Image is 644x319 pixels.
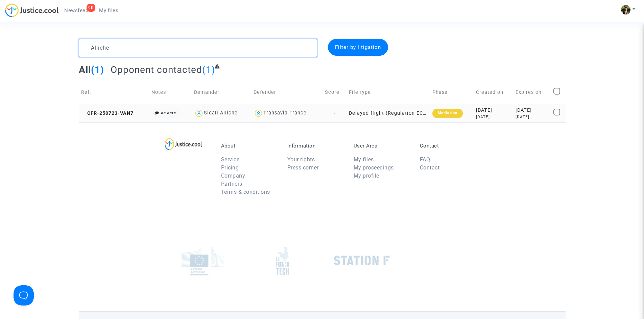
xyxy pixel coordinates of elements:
a: FAQ [420,156,430,163]
img: europe_commision.png [182,246,224,275]
td: Defender [251,80,323,104]
i: no note [161,111,176,115]
a: 9KNewsfeed [59,5,94,16]
div: Mediation [432,109,463,118]
div: 9K [87,4,95,12]
span: My files [99,7,118,14]
td: Notes [149,80,192,104]
div: Transavia France [263,110,307,116]
p: User Area [354,143,410,149]
img: jc-logo.svg [5,3,59,17]
td: Expires on [513,80,551,104]
div: [DATE] [476,107,511,114]
img: french_tech.png [276,246,289,275]
a: Press corner [287,164,319,171]
a: Company [221,172,245,179]
td: File type [347,80,430,104]
span: (1) [91,64,104,75]
img: ACg8ocIHv2cjDDKoFJhKpOjfbZYKSpwDZ1OyqKQUd1LFOvruGOPdCw=s96-c [621,5,630,15]
span: Opponent contacted [111,64,202,75]
td: Score [323,80,346,104]
img: icon-user.svg [254,108,263,118]
img: stationf.png [334,256,390,266]
span: All [79,64,91,75]
a: Terms & conditions [221,189,270,195]
td: Phase [430,80,474,104]
img: logo-lg.svg [165,138,202,150]
div: Sidali Alliche [204,110,238,116]
a: My proceedings [354,164,394,171]
a: Service [221,156,240,163]
td: Demander [192,80,251,104]
span: CFR-250723-VAN7 [81,110,134,116]
a: Contact [420,164,440,171]
a: My profile [354,172,379,179]
a: My files [354,156,374,163]
span: Newsfeed [64,7,88,14]
td: Created on [474,80,513,104]
div: [DATE] [516,114,549,120]
span: (1) [202,64,215,75]
div: [DATE] [476,114,511,120]
a: Partners [221,181,242,187]
span: - [334,110,335,116]
a: Your rights [287,156,315,163]
p: About [221,143,277,149]
a: Pricing [221,164,239,171]
div: [DATE] [516,107,549,114]
td: Ref. [79,80,149,104]
p: Information [287,143,343,149]
iframe: Help Scout Beacon - Open [14,285,34,305]
a: My files [94,5,124,16]
td: Delayed flight (Regulation EC 261/2004) [347,104,430,122]
p: Contact [420,143,476,149]
span: Filter by litigation [335,44,381,50]
img: icon-user.svg [194,108,204,118]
